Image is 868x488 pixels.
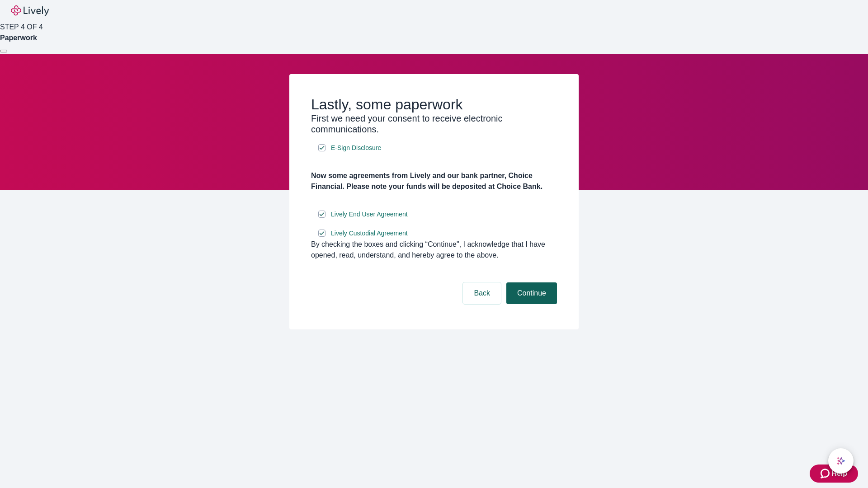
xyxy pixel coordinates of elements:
[311,239,557,261] div: By checking the boxes and clicking “Continue", I acknowledge that I have opened, read, understand...
[329,228,410,239] a: e-sign disclosure document
[331,229,408,238] span: Lively Custodial Agreement
[836,456,845,465] svg: Lively AI Assistant
[311,170,557,192] h4: Now some agreements from Lively and our bank partner, Choice Financial. Please note your funds wi...
[311,96,557,113] h2: Lastly, some paperwork
[828,448,854,474] button: chat
[329,209,410,220] a: e-sign disclosure document
[506,282,557,304] button: Continue
[821,468,831,479] svg: Zendesk support icon
[331,143,381,153] span: E-Sign Disclosure
[331,210,408,219] span: Lively End User Agreement
[810,465,858,483] button: Zendesk support iconHelp
[329,142,383,154] a: e-sign disclosure document
[311,113,557,135] h3: First we need your consent to receive electronic communications.
[463,282,501,304] button: Back
[11,5,49,16] img: Lively
[831,468,847,479] span: Help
